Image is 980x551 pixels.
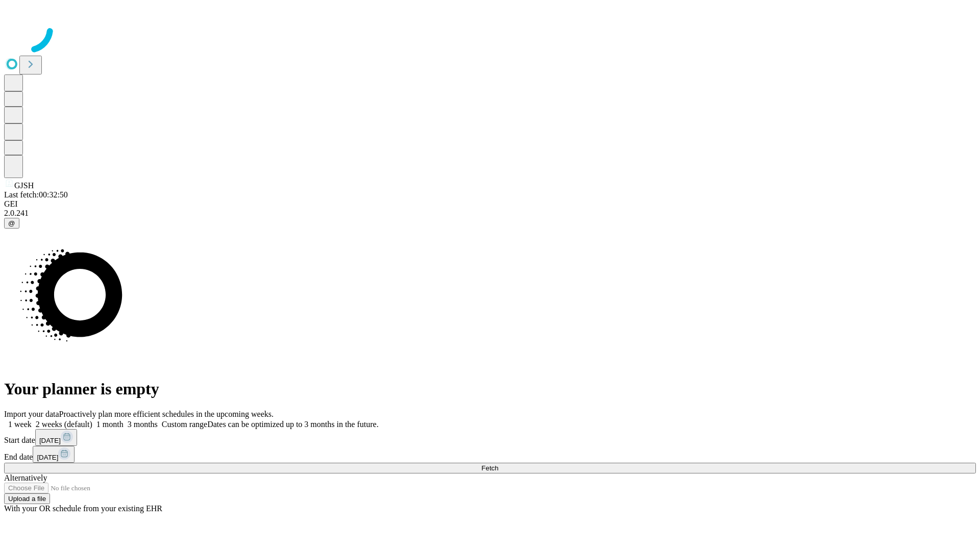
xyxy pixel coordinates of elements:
[4,446,976,463] div: End date
[4,218,19,229] button: @
[4,429,976,446] div: Start date
[4,473,47,482] span: Alternatively
[35,429,77,446] button: [DATE]
[59,410,274,418] span: Proactively plan more efficient schedules in the upcoming weeks.
[4,493,50,504] button: Upload a file
[162,420,207,429] span: Custom range
[481,464,498,472] span: Fetch
[4,190,68,199] span: Last fetch: 00:32:50
[96,420,124,429] span: 1 month
[14,181,34,190] span: GJSH
[4,463,976,473] button: Fetch
[4,209,976,218] div: 2.0.241
[8,219,15,227] span: @
[128,420,158,429] span: 3 months
[4,199,976,209] div: GEI
[4,380,976,398] h1: Your planner is empty
[4,504,162,513] span: With your OR schedule from your existing EHR
[37,454,58,461] span: [DATE]
[33,446,75,463] button: [DATE]
[39,437,61,444] span: [DATE]
[207,420,378,429] span: Dates can be optimized up to 3 months in the future.
[8,420,32,429] span: 1 week
[36,420,92,429] span: 2 weeks (default)
[4,410,59,418] span: Import your data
